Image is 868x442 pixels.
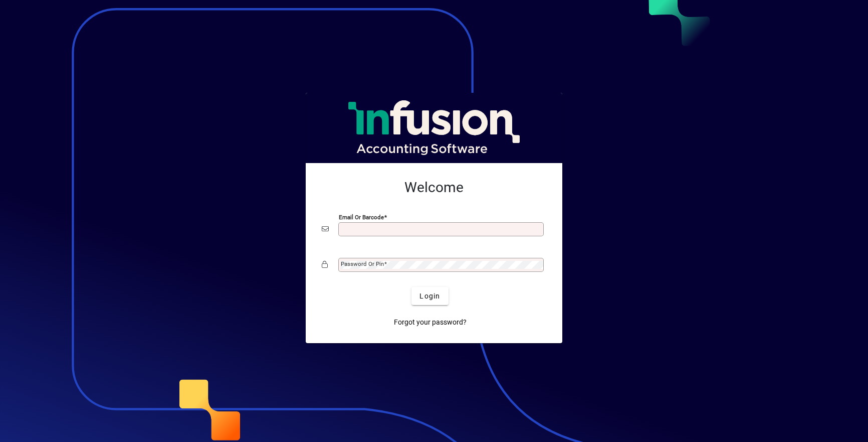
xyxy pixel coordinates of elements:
span: Login [419,291,440,302]
button: Login [411,287,448,305]
mat-label: Password or Pin [341,260,384,267]
h2: Welcome [322,179,546,196]
span: Forgot your password? [394,317,467,328]
a: Forgot your password? [390,313,471,331]
mat-label: Email or Barcode [339,214,384,221]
